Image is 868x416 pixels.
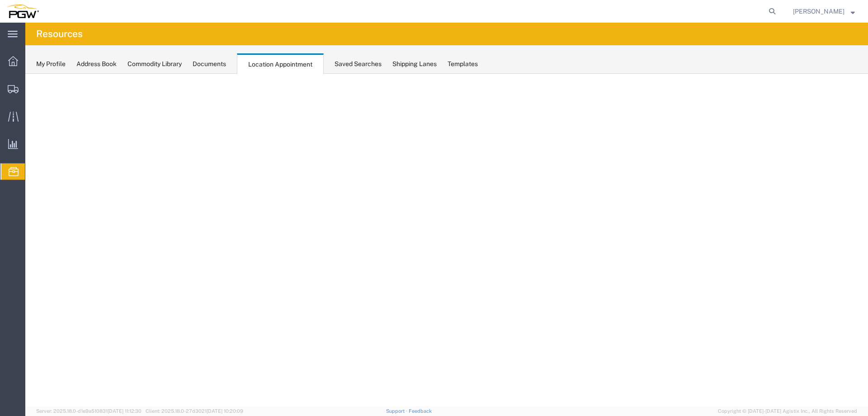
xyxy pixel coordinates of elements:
[6,5,39,18] img: logo
[76,59,117,69] div: Address Book
[108,408,142,414] span: [DATE] 11:12:30
[793,6,844,16] span: Phillip Thornton
[335,59,382,69] div: Saved Searches
[207,408,243,414] span: [DATE] 10:20:09
[193,59,226,69] div: Documents
[793,6,855,17] button: [PERSON_NAME]
[448,59,478,69] div: Templates
[127,59,182,69] div: Commodity Library
[146,408,243,414] span: Client: 2025.18.0-27d3021
[718,407,857,415] span: Copyright © [DATE]-[DATE] Agistix Inc., All Rights Reserved
[237,53,324,74] div: Location Appointment
[409,408,432,414] a: Feedback
[36,408,142,414] span: Server: 2025.18.0-d1e9a510831
[25,74,868,406] iframe: FS Legacy Container
[386,408,409,414] a: Support
[392,59,437,69] div: Shipping Lanes
[36,59,66,69] div: My Profile
[36,23,83,45] h4: Resources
